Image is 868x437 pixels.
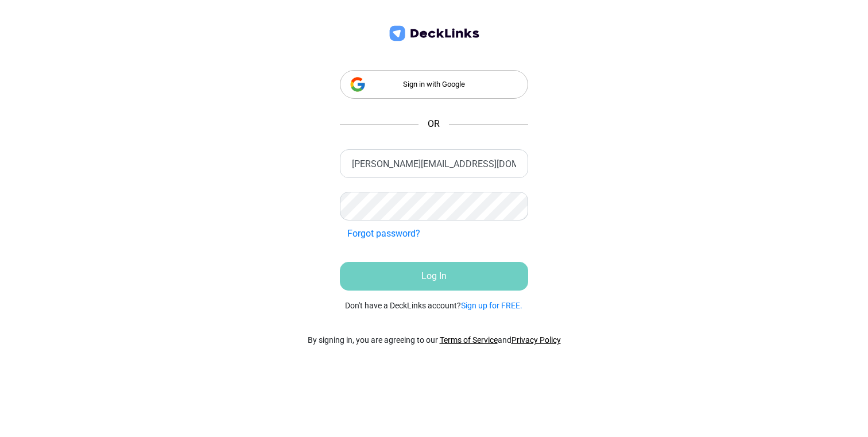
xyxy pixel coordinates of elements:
[461,301,522,310] a: Sign up for FREE.
[308,334,561,346] p: By signing in, you are agreeing to our and
[440,335,498,345] a: Terms of Service
[340,223,428,245] button: Forgot password?
[511,335,561,345] a: Privacy Policy
[340,149,529,178] input: Enter your email
[340,70,529,99] div: Sign in with Google
[340,262,529,291] button: Log In
[428,117,440,131] span: OR
[345,300,522,312] small: Don't have a DeckLinks account?
[387,24,481,43] img: deck-links-logo.c572c7424dfa0d40c150da8c35de9cd0.svg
